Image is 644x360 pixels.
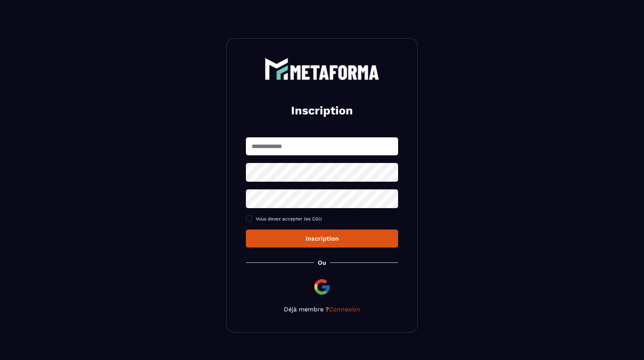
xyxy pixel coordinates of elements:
img: logo [265,58,379,80]
div: Inscription [252,235,392,242]
img: google [313,278,331,296]
a: Connexion [329,306,360,313]
span: Vous devez accepter les CGU [256,216,322,222]
h2: Inscription [255,103,389,118]
a: logo [246,58,398,80]
p: Déjà membre ? [246,306,398,313]
p: Ou [318,259,326,266]
button: Inscription [246,230,398,248]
